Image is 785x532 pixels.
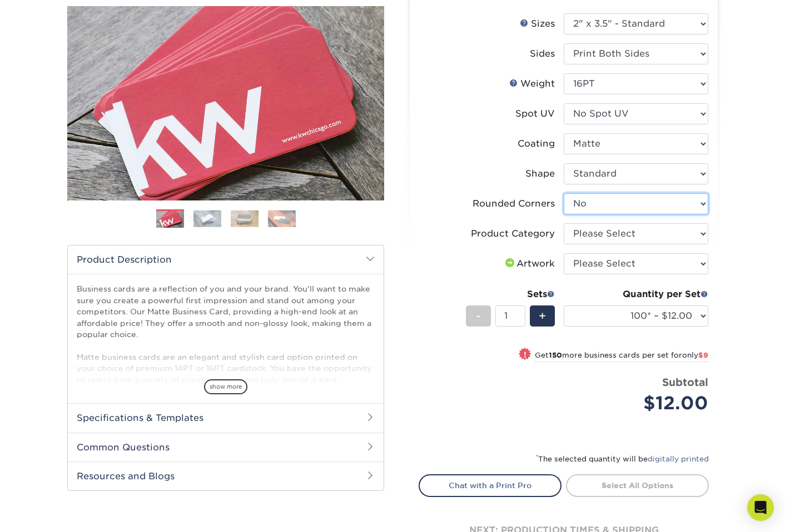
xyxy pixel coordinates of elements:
div: Sizes [520,17,555,31]
div: Quantity per Set [564,288,708,301]
span: $9 [698,351,708,359]
p: Business cards are a reflection of you and your brand. You'll want to make sure you create a powe... [77,283,375,441]
div: Weight [509,77,555,91]
small: The selected quantity will be [536,455,709,463]
strong: 150 [549,351,562,359]
div: $12.00 [572,390,708,416]
span: + [539,308,546,324]
div: Coating [518,137,555,150]
a: digitally printed [648,455,709,463]
img: Business Cards 04 [268,210,296,227]
span: - [476,308,481,324]
strong: Subtotal [662,376,708,388]
div: Artwork [503,257,555,270]
img: Business Cards 03 [231,210,259,227]
div: Spot UV [515,107,555,121]
div: Sets [466,288,555,301]
div: Shape [525,167,555,180]
span: ! [524,349,526,360]
h2: Resources and Blogs [68,461,384,490]
div: Sides [530,47,555,61]
a: Chat with a Print Pro [419,474,562,496]
h2: Common Questions [68,433,384,461]
small: Get more business cards per set for [535,351,708,362]
img: Business Cards 02 [193,210,221,227]
h2: Specifications & Templates [68,403,384,432]
span: show more [204,379,247,394]
div: Open Intercom Messenger [747,494,774,521]
img: Business Cards 01 [156,205,184,233]
div: Rounded Corners [473,197,555,210]
span: only [682,351,708,359]
a: Select All Options [566,474,709,496]
div: Product Category [471,227,555,240]
h2: Product Description [68,245,384,274]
